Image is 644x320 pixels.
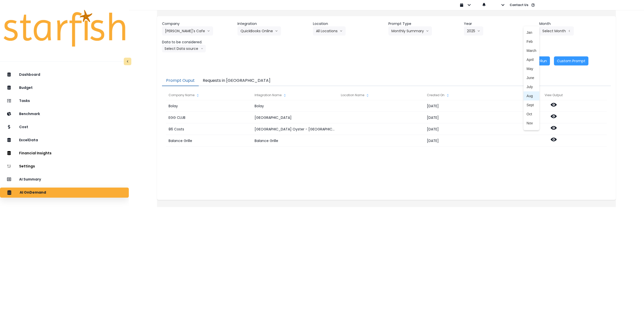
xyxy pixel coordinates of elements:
[20,190,46,195] p: AI OnDemand
[424,123,510,135] div: [DATE]
[166,112,252,123] div: EGG CLUB
[19,73,40,77] p: Dashboard
[313,26,346,35] button: All Locationsarrow down line
[166,123,252,135] div: 86 Costs
[527,93,536,98] span: Aug
[426,28,429,33] svg: arrow down line
[313,21,384,26] header: Location
[527,102,536,108] span: Sept
[554,56,588,65] button: Custom Prompt
[446,93,450,97] svg: sort
[196,93,200,97] svg: sort
[162,21,233,26] header: Company
[388,26,432,35] button: Monthly Summaryarrow down line
[477,28,480,33] svg: arrow down line
[527,30,536,35] span: Jan
[338,90,424,100] div: Location Name
[252,112,338,123] div: [GEOGRAPHIC_DATA]
[539,26,574,35] button: Select Montharrow left line
[366,93,370,97] svg: sort
[424,100,510,112] div: [DATE]
[19,177,41,182] p: AI Summary
[166,90,252,100] div: Company Name
[527,39,536,44] span: Feb
[19,125,28,129] p: Cost
[424,112,510,123] div: [DATE]
[207,28,210,33] svg: arrow down line
[527,66,536,71] span: May
[527,84,536,89] span: July
[524,26,539,130] ul: Select Montharrow left line
[568,28,571,33] svg: arrow left line
[388,21,460,26] header: Prompt Type
[283,93,287,97] svg: sort
[19,138,38,142] p: ExcelData
[162,45,206,52] button: Select Data sourcearrow down line
[252,90,338,100] div: Integration Name
[166,100,252,112] div: Bolay
[464,26,483,35] button: 2025arrow down line
[19,86,33,90] p: Budget
[424,135,510,147] div: [DATE]
[527,57,536,62] span: April
[511,90,597,100] div: View Output
[252,123,338,135] div: [GEOGRAPHIC_DATA] Oyster - [GEOGRAPHIC_DATA]
[539,21,611,26] header: Month
[424,90,510,100] div: Created On
[252,100,338,112] div: Bolay
[340,28,343,33] svg: arrow down line
[199,76,274,86] button: Requests in [GEOGRAPHIC_DATA]
[531,56,550,65] button: Re-Run
[19,99,30,103] p: Tasks
[464,21,535,26] header: Year
[162,76,199,86] button: Prompt Ouput
[162,40,233,45] header: Data to be considered.
[527,121,536,126] span: Nov
[19,112,40,116] p: Benchmark
[237,21,309,26] header: Integration
[527,75,536,80] span: June
[162,26,213,35] button: [PERSON_NAME]'s Cafearrow down line
[527,112,536,117] span: Oct
[275,28,278,33] svg: arrow down line
[237,26,281,35] button: QuickBooks Onlinearrow down line
[166,135,252,147] div: Balance Grille
[527,48,536,53] span: March
[201,46,203,51] svg: arrow down line
[252,135,338,147] div: Balance Grille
